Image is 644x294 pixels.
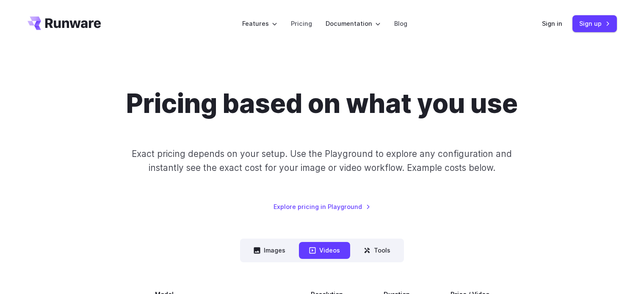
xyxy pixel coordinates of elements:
button: Images [243,242,296,258]
a: Sign up [572,15,617,32]
button: Videos [299,242,350,258]
h1: Pricing based on what you use [126,88,518,120]
label: Features [242,19,277,28]
a: Go to / [28,16,101,30]
a: Sign in [542,19,562,28]
p: Exact pricing depends on your setup. Use the Playground to explore any configuration and instantl... [116,147,528,175]
button: Tools [354,242,401,258]
a: Explore pricing in Playground [274,202,370,212]
a: Pricing [291,19,312,28]
a: Blog [394,19,407,28]
label: Documentation [326,19,381,28]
